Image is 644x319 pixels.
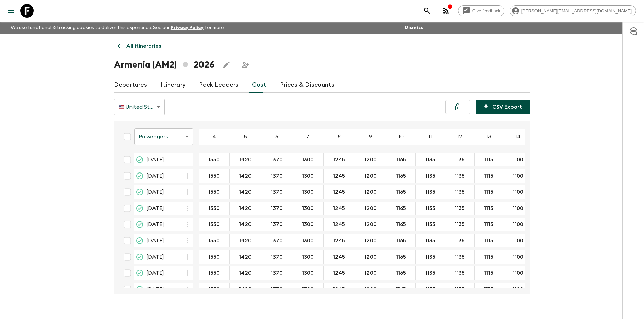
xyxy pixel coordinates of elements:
button: 1100 [504,218,531,231]
button: 1200 [356,169,385,183]
a: Itinerary [161,77,186,93]
button: 1420 [231,283,260,296]
div: 13 Sep 2026; 5 [230,250,261,264]
div: 12 Jul 2026; 12 [445,218,475,231]
button: 1115 [476,266,501,280]
button: 1300 [294,234,322,247]
button: 1370 [263,218,291,231]
button: 1550 [200,266,228,280]
a: Departures [114,77,147,93]
p: 12 [457,133,462,141]
a: Prices & Discounts [280,77,334,93]
button: 1165 [388,218,414,231]
div: 11 Oct 2026; 6 [261,283,292,296]
button: 1420 [231,169,260,183]
div: 29 Jun 2026; 11 [416,202,445,215]
div: 31 May 2026; 14 [503,185,533,199]
button: 1550 [200,202,228,215]
button: Edit this itinerary [220,58,233,72]
div: 16 Aug 2026; 4 [199,234,230,247]
span: Share this itinerary [239,58,252,72]
div: 24 May 2026; 12 [445,169,475,183]
button: 1135 [447,185,473,199]
div: 13 Sep 2026; 14 [503,250,533,264]
div: 31 May 2026; 10 [386,185,416,199]
span: [DATE] [146,156,164,164]
button: 1135 [447,283,473,296]
div: 26 Apr 2026; 13 [475,153,503,166]
div: 26 Apr 2026; 12 [445,153,475,166]
div: 26 Apr 2026; 8 [324,153,355,166]
div: 26 Apr 2026; 7 [292,153,324,166]
svg: Proposed [136,253,144,261]
p: 10 [399,133,404,141]
button: 1245 [325,218,353,231]
button: 1300 [294,169,322,183]
div: 12 Jul 2026; 13 [475,218,503,231]
div: 11 Oct 2026; 4 [199,283,230,296]
button: 1165 [388,202,414,215]
div: 29 Jun 2026; 12 [445,202,475,215]
button: 1370 [263,283,291,296]
div: 31 May 2026; 5 [230,185,261,199]
div: 11 Oct 2026; 11 [416,283,445,296]
div: 16 Aug 2026; 5 [230,234,261,247]
div: 11 Oct 2026; 13 [475,283,503,296]
button: 1135 [417,250,444,264]
div: 11 Oct 2026; 5 [230,283,261,296]
div: 13 Sep 2026; 7 [292,250,324,264]
div: 26 Apr 2026; 11 [416,153,445,166]
span: [DATE] [146,285,164,293]
div: 31 May 2026; 9 [355,185,386,199]
button: 1300 [294,202,322,215]
div: 31 May 2026; 4 [199,185,230,199]
svg: Proposed [136,269,144,277]
button: 1100 [504,153,531,166]
div: 24 May 2026; 11 [416,169,445,183]
div: 29 Jun 2026; 5 [230,202,261,215]
p: 9 [369,133,372,141]
button: 1135 [417,218,444,231]
button: 1420 [231,234,260,247]
div: 12 Jul 2026; 14 [503,218,533,231]
div: 29 Jun 2026; 7 [292,202,324,215]
div: 13 Sep 2026; 8 [324,250,355,264]
div: 13 Sep 2026; 6 [261,250,292,264]
button: 1135 [447,250,473,264]
button: 1550 [200,185,228,199]
span: [PERSON_NAME][EMAIL_ADDRESS][DOMAIN_NAME] [518,8,636,14]
p: 13 [486,133,491,141]
button: 1135 [417,234,444,247]
button: 1300 [294,185,322,199]
button: search adventures [420,4,434,18]
span: [DATE] [146,188,164,196]
button: 1370 [263,250,291,264]
button: 1300 [294,218,322,231]
button: 1550 [200,169,228,183]
button: 1135 [417,266,444,280]
div: 12 Jul 2026; 7 [292,218,324,231]
button: 1245 [325,202,353,215]
button: 1135 [447,266,473,280]
button: 1115 [476,202,501,215]
div: 26 Apr 2026; 6 [261,153,292,166]
button: 1100 [504,266,531,280]
div: 13 Sep 2026; 10 [386,250,416,264]
button: 1200 [356,250,385,264]
button: 1165 [388,185,414,199]
a: All itineraries [114,39,165,53]
div: 31 May 2026; 6 [261,185,292,199]
button: 1550 [200,234,228,247]
div: 16 Aug 2026; 6 [261,234,292,247]
p: 5 [244,133,247,141]
button: 1115 [476,169,501,183]
button: 1135 [417,153,444,166]
div: 16 Aug 2026; 10 [386,234,416,247]
button: 1135 [447,202,473,215]
button: 1135 [417,169,444,183]
p: 7 [306,133,309,141]
div: 16 Aug 2026; 11 [416,234,445,247]
div: 29 Jun 2026; 9 [355,202,386,215]
div: 27 Sep 2026; 10 [386,266,416,280]
span: [DATE] [146,172,164,180]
